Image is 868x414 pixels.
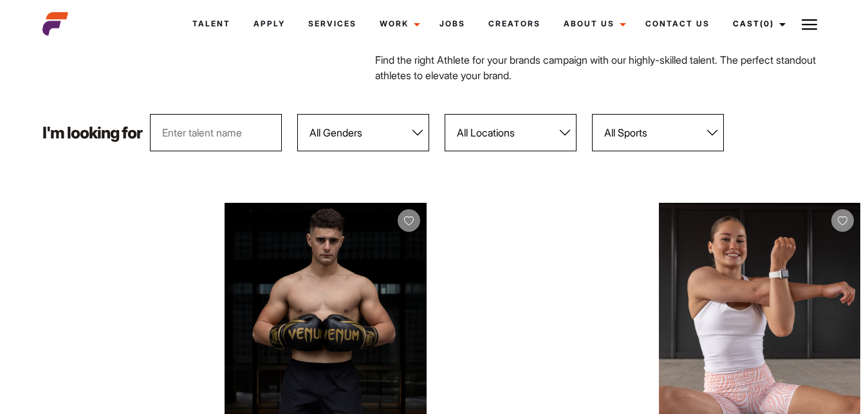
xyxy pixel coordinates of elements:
[552,6,634,41] a: About Us
[477,6,552,41] a: Creators
[802,17,817,32] img: Burger icon
[721,6,793,41] a: Cast(0)
[150,114,282,151] input: Enter talent name
[242,6,297,41] a: Apply
[297,6,368,41] a: Services
[181,6,242,41] a: Talent
[375,52,826,83] p: Find the right Athlete for your brands campaign with our highly-skilled talent. The perfect stand...
[42,11,68,37] img: cropped-aefm-brand-fav-22-square.png
[760,19,774,28] span: (0)
[428,6,477,41] a: Jobs
[368,6,428,41] a: Work
[634,6,721,41] a: Contact Us
[42,125,142,141] p: I'm looking for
